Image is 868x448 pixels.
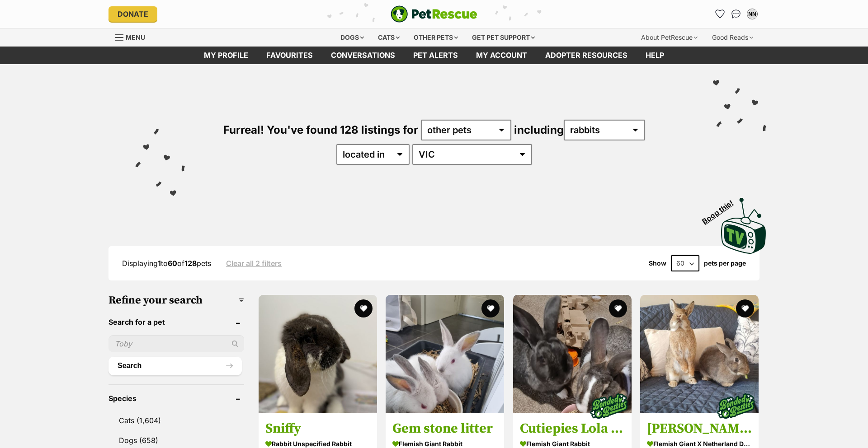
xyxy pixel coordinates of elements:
[354,299,373,317] button: favourite
[168,259,177,268] strong: 60
[647,420,752,437] h3: [PERSON_NAME] & Pebbles (Located in [GEOGRAPHIC_DATA])
[635,28,704,47] div: About PetRescue
[713,383,759,429] img: bonded besties
[108,6,157,22] a: Donate
[701,193,742,225] span: Boop this!
[108,335,244,352] input: Toby
[122,259,211,268] span: Displaying to of pets
[712,7,759,21] ul: Account quick links
[404,47,467,64] a: Pet alerts
[712,7,727,21] a: Favourites
[108,394,244,402] header: Species
[736,299,754,317] button: favourite
[195,47,257,64] a: My profile
[334,28,370,47] div: Dogs
[257,47,322,64] a: Favourites
[158,259,161,268] strong: 1
[115,28,151,45] a: Menu
[386,295,504,413] img: Gem stone litter - Flemish Giant Rabbit
[226,259,282,267] a: Clear all 2 filters
[721,190,766,256] a: Boop this!
[407,28,464,47] div: Other pets
[482,299,500,317] button: favourite
[513,295,632,413] img: Cutiepies Lola & Thumper - Flemish Giant Rabbit
[108,357,242,375] button: Search
[721,198,766,254] img: PetRescue TV logo
[184,259,197,268] strong: 128
[586,383,632,429] img: bonded besties
[265,420,370,437] h3: Sniffy
[223,123,418,136] span: Furreal! You've found 128 listings for
[729,7,743,21] a: Conversations
[126,33,145,41] span: Menu
[745,7,759,21] button: My account
[520,420,625,437] h3: Cutiepies Lola & Thumper
[514,123,645,136] span: including
[731,9,741,19] img: chat-41dd97257d64d25036548639549fe6c8038ab92f7586957e7f3b1b290dea8141.svg
[372,28,406,47] div: Cats
[466,28,541,47] div: Get pet support
[704,260,746,267] label: pets per page
[706,28,759,47] div: Good Reads
[108,411,244,430] a: Cats (1,604)
[392,420,497,437] h3: Gem stone litter
[609,299,627,317] button: favourite
[108,294,244,307] h3: Refine your search
[637,47,673,64] a: Help
[649,260,666,267] span: Show
[391,5,477,23] img: logo-e224e6f780fb5917bec1dbf3a21bbac754714ae5b6737aabdf751b685950b380.svg
[640,295,759,413] img: Penny & Pebbles (Located in West Melbourne) - Flemish Giant x Netherland Dwarf Rabbit
[748,9,757,19] div: NN
[259,295,377,413] img: Sniffy - Rabbit Unspecified Rabbit
[322,47,404,64] a: conversations
[467,47,536,64] a: My account
[536,47,637,64] a: Adopter resources
[391,5,477,23] a: PetRescue
[108,318,244,326] header: Search for a pet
